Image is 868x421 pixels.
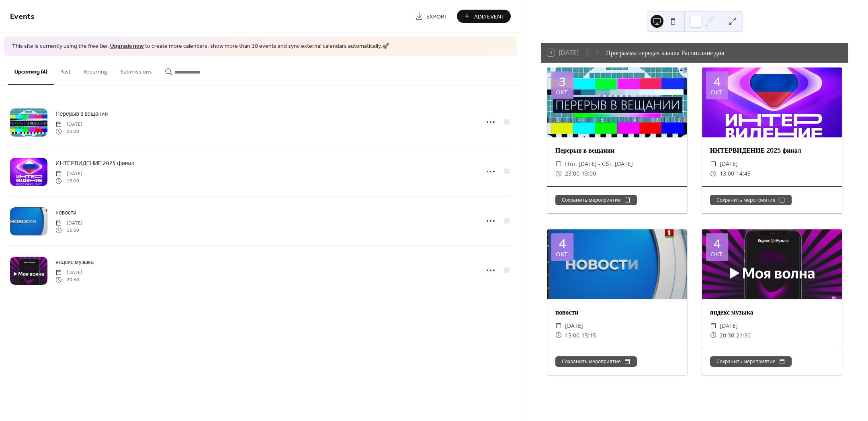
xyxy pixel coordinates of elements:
[55,121,82,128] span: [DATE]
[54,56,77,84] button: Past
[734,331,736,340] span: -
[581,169,596,178] span: 13:00
[720,321,738,331] span: [DATE]
[409,10,454,23] a: Export
[720,331,734,340] span: 20:30
[547,145,687,155] div: Перерыв в вещании
[736,169,751,178] span: 14:45
[55,258,94,267] a: яндекс музыка
[556,89,569,95] div: окт.
[710,89,724,95] div: окт.
[720,169,734,178] span: 13:00
[556,251,569,257] div: окт.
[565,331,579,340] span: 15:00
[55,258,94,266] span: яндекс музыка
[579,169,581,178] span: -
[110,41,144,52] a: Upgrade now
[55,110,108,118] span: Перерыв в вещании
[565,321,583,331] span: [DATE]
[55,178,82,185] span: 13:00
[55,269,82,276] span: [DATE]
[55,159,134,168] span: ИНТЕРВИДЕНИЕ 2025 финал
[555,321,562,331] div: ​
[55,170,82,177] span: [DATE]
[710,321,717,331] div: ​
[555,356,637,367] button: Сохранить мероприятие
[606,48,724,57] div: Программа передач канала Расписание дня
[710,195,792,205] button: Сохранить мероприятие
[55,109,108,119] a: Перерыв в вещании
[55,208,76,217] span: новости
[565,159,633,169] span: птн, [DATE] - сбт, [DATE]
[12,43,389,51] span: This site is currently using the free tier. to create more calendars, show more than 10 events an...
[710,159,717,169] div: ​
[55,159,134,168] a: ИНТЕРВИДЕНИЕ 2025 финал
[734,169,736,178] span: -
[55,208,76,217] a: новости
[8,56,54,85] button: Upcoming (4)
[579,331,581,340] span: -
[55,227,82,234] span: 15:00
[559,76,566,88] div: 3
[55,128,82,135] span: 23:00
[55,219,82,227] span: [DATE]
[702,145,842,155] div: ИНТЕРВИДЕНИЕ 2025 финал
[559,237,566,249] div: 4
[55,276,82,284] span: 20:30
[10,9,35,25] span: Events
[426,12,448,21] span: Export
[702,307,842,317] div: яндекс музыка
[547,307,687,317] div: новости
[457,10,511,23] button: Add Event
[710,251,724,257] div: окт.
[714,76,721,88] div: 4
[565,169,579,178] span: 23:00
[77,56,114,84] button: Recurring
[555,195,637,205] button: Сохранить мероприятие
[581,331,596,340] span: 15:15
[555,169,562,178] div: ​
[114,56,158,84] button: Submissions
[714,237,721,249] div: 4
[736,331,751,340] span: 21:30
[555,331,562,340] div: ​
[710,331,717,340] div: ​
[720,159,738,169] span: [DATE]
[710,169,717,178] div: ​
[555,159,562,169] div: ​
[474,12,505,21] span: Add Event
[710,356,792,367] button: Сохранить мероприятие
